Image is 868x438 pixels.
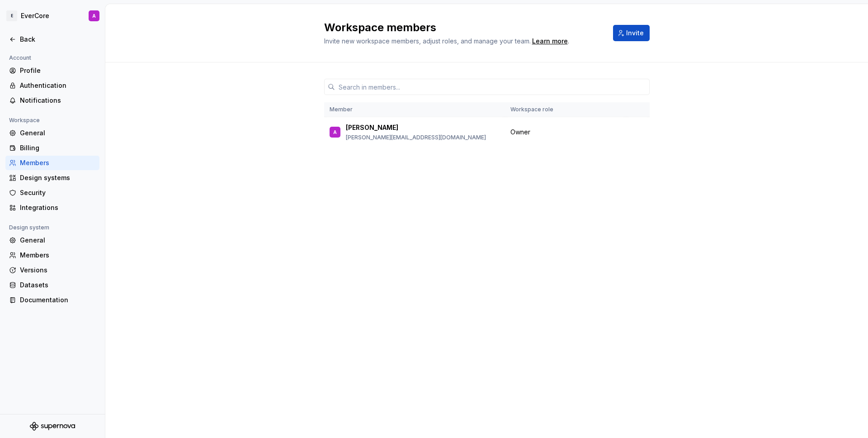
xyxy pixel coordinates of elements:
div: A [333,128,337,137]
th: Workspace role [505,102,626,117]
div: Billing [20,143,96,152]
div: Authentication [20,81,96,90]
a: Back [5,32,99,47]
div: Design systems [20,173,96,182]
div: Versions [20,266,96,275]
a: General [5,126,99,140]
div: Account [5,52,35,63]
svg: Supernova Logo [30,422,75,431]
div: Notifications [20,96,96,105]
a: Members [5,248,99,262]
div: EverCore [21,11,49,20]
div: Back [20,35,96,44]
a: Billing [5,141,99,155]
div: Profile [20,66,96,75]
span: Invite [626,29,644,38]
div: Design system [5,222,53,233]
a: Authentication [5,78,99,93]
div: Datasets [20,281,96,290]
div: Members [20,251,96,260]
div: Workspace [5,115,43,126]
span: Owner [510,128,530,137]
a: Members [5,156,99,170]
div: General [20,129,96,138]
h2: Workspace members [324,20,602,35]
a: Design systems [5,171,99,185]
span: . [531,38,569,45]
a: Documentation [5,293,99,307]
span: Invite new workspace members, adjust roles, and manage your team. [324,37,531,45]
button: Invite [613,25,650,41]
p: [PERSON_NAME][EMAIL_ADDRESS][DOMAIN_NAME] [346,134,486,141]
a: Profile [5,63,99,78]
div: Members [20,158,96,167]
div: General [20,236,96,245]
a: General [5,233,99,248]
div: Security [20,188,96,197]
a: Security [5,186,99,200]
div: A [92,12,96,19]
a: Versions [5,263,99,277]
a: Notifications [5,93,99,108]
a: Integrations [5,200,99,215]
a: Learn more [532,37,568,46]
button: EEverCoreA [2,6,103,26]
div: E [6,10,17,21]
th: Member [324,102,505,117]
div: Integrations [20,203,96,212]
div: Documentation [20,295,96,305]
input: Search in members... [335,79,650,95]
a: Datasets [5,278,99,292]
p: [PERSON_NAME] [346,123,398,132]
